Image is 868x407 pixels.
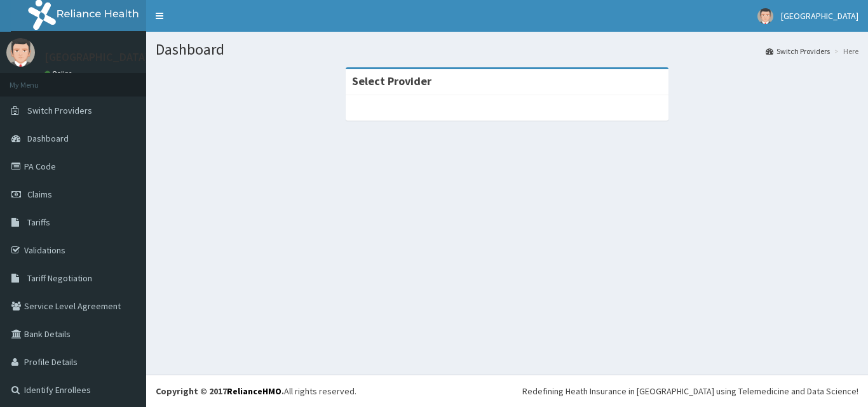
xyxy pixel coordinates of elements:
a: Switch Providers [766,46,830,57]
div: Redefining Heath Insurance in [GEOGRAPHIC_DATA] using Telemedicine and Data Science! [522,385,858,397]
span: Tariffs [27,217,50,228]
li: Here [831,46,858,57]
a: Online [44,69,75,78]
img: User Image [757,8,773,24]
a: RelianceHMO [227,385,281,397]
span: Tariff Negotiation [27,272,92,284]
strong: Select Provider [352,74,431,88]
span: Switch Providers [27,105,92,116]
h1: Dashboard [156,41,858,58]
footer: All rights reserved. [146,375,868,407]
span: Claims [27,189,52,200]
span: [GEOGRAPHIC_DATA] [781,10,858,22]
span: Dashboard [27,133,69,144]
p: [GEOGRAPHIC_DATA] [44,51,149,63]
strong: Copyright © 2017 . [156,385,284,397]
img: User Image [6,38,35,67]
